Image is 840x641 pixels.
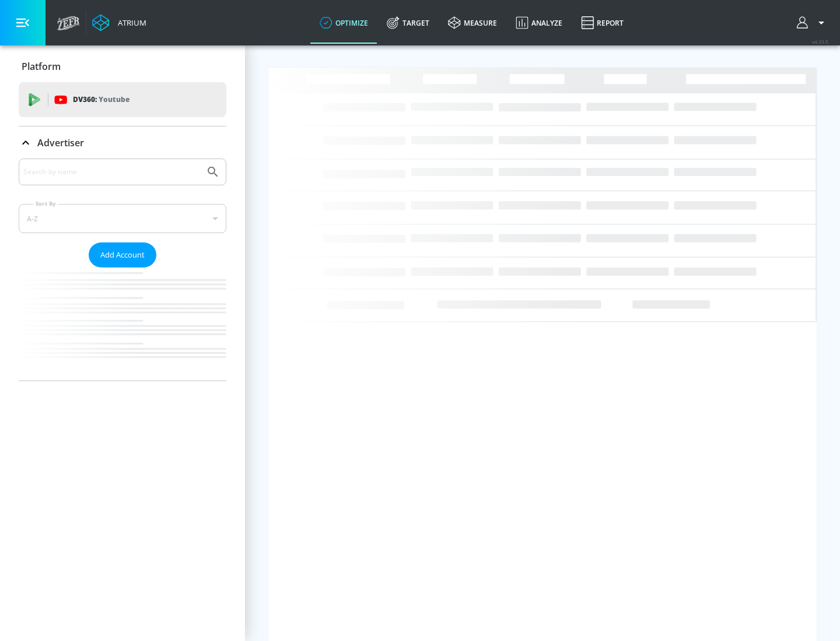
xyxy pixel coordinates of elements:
[113,17,146,28] div: Atrium
[89,242,156,267] button: Add Account
[19,50,226,83] div: Platform
[22,60,61,73] p: Platform
[439,2,506,44] a: measure
[310,2,377,44] a: optimize
[100,248,145,262] span: Add Account
[19,82,226,117] div: DV360: Youtube
[92,14,146,31] a: Atrium
[23,164,200,179] input: Search by name
[572,2,633,44] a: Report
[19,204,226,233] div: A-Z
[19,159,226,381] div: Advertiser
[812,38,828,45] span: v 4.33.5
[37,136,84,149] p: Advertiser
[73,93,129,106] p: DV360:
[33,200,58,207] label: Sort By
[506,2,572,44] a: Analyze
[377,2,439,44] a: Target
[19,126,226,159] div: Advertiser
[99,93,129,105] p: Youtube
[19,267,226,381] nav: list of Advertiser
